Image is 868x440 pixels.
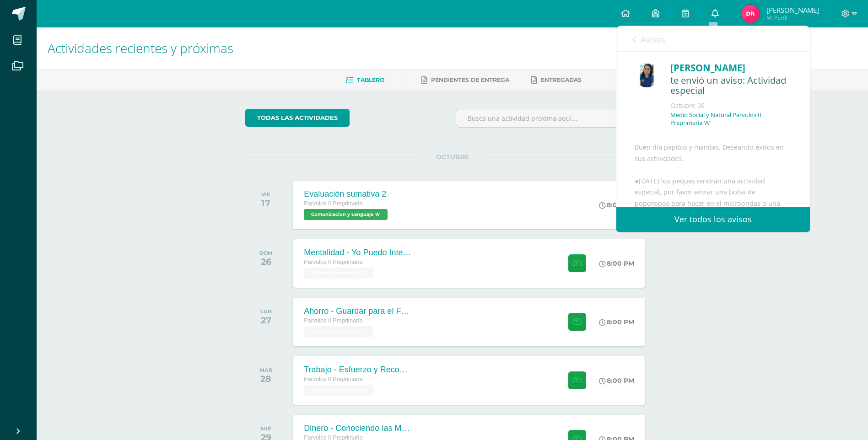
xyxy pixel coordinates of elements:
[357,76,384,83] span: Tablero
[599,318,634,326] div: 8:00 PM
[599,201,634,209] div: 8:00 PM
[766,14,819,21] span: Mi Perfil
[245,109,350,127] a: todas las Actividades
[635,63,659,87] img: 86ee206e3a9667fb98d74310ffea825f.png
[259,373,272,384] div: 28
[670,111,792,127] p: Medio Social y Natural Parvulos II Preprimaria 'A'
[766,5,819,15] span: [PERSON_NAME]
[304,424,414,433] div: Dinero - Conociendo las Monedas
[421,153,484,161] span: OCTUBRE
[304,268,373,279] span: Finanzas Personales 'U'
[261,425,271,432] div: MIÉ
[431,76,509,83] span: Pendientes de entrega
[741,5,760,23] img: b3da1a496d90df0421b88717e3e3b16f.png
[260,308,272,315] div: LUN
[304,200,362,207] span: Parvulos II Preprimaria
[641,34,665,45] span: Avisos
[48,39,233,57] span: Actividades recientes y próximas
[304,365,414,375] div: Trabajo - Esfuerzo y Recompensa
[635,142,792,310] div: Buen día papitos y manitas. Deseando éxitos en sus actividades. ●[DATE] los peques tendrán una ac...
[304,259,362,265] span: Parvulos II Preprimaria
[304,248,414,258] div: Mentalidad - Yo Puedo Intentarlo
[304,326,373,337] span: Finanzas Personales 'U'
[531,73,582,87] a: Entregadas
[304,385,373,396] span: Finanzas Personales 'U'
[304,189,390,199] div: Evaluación sumativa 2
[456,109,659,127] input: Busca una actividad próxima aquí...
[616,207,810,232] a: Ver todos los avisos
[261,198,270,209] div: 17
[304,306,414,316] div: Ahorro - Guardar para el Futuro
[670,101,792,110] div: Octubre 08
[261,191,270,198] div: VIE
[304,376,362,382] span: Parvulos II Preprimaria
[599,259,634,268] div: 8:00 PM
[541,76,582,83] span: Entregadas
[259,250,273,256] div: DOM
[260,315,272,326] div: 27
[670,75,792,97] div: te envió un aviso: Actividad especial
[304,209,388,220] span: Comunicacion y Lenguaje 'A'
[304,317,362,324] span: Parvulos II Preprimaria
[345,73,384,87] a: Tablero
[259,256,273,267] div: 26
[259,367,272,373] div: MAR
[670,61,792,75] div: [PERSON_NAME]
[421,73,509,87] a: Pendientes de entrega
[599,376,634,385] div: 8:00 PM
